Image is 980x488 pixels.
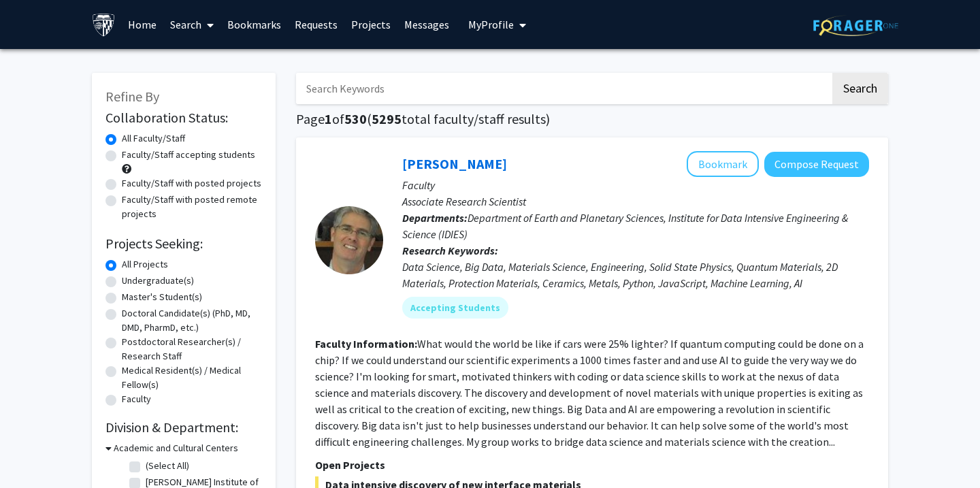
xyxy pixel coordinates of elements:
[402,211,848,241] span: Department of Earth and Planetary Sciences, Institute for Data Intensive Engineering & Science (I...
[163,1,220,48] a: Search
[468,18,514,31] span: My Profile
[122,306,262,335] label: Doctoral Candidate(s) (PhD, MD, DMD, PharmD, etc.)
[402,244,498,257] b: Research Keywords:
[92,13,116,37] img: Johns Hopkins University Logo
[105,419,262,436] h2: Division & Department:
[122,392,151,406] label: Faculty
[122,290,202,304] label: Master's Student(s)
[105,110,262,126] h2: Collaboration Status:
[397,1,456,48] a: Messages
[220,1,288,48] a: Bookmarks
[813,15,898,36] img: ForagerOne Logo
[122,193,262,221] label: Faculty/Staff with posted remote projects
[315,337,864,449] fg-read-more: What would the world be like if cars were 25% lighter? If quantum computing could be done on a ch...
[372,110,402,127] span: 5295
[315,337,417,351] b: Faculty Information:
[402,259,869,291] div: Data Science, Big Data, Materials Science, Engineering, Solid State Physics, Quantum Materials, 2...
[296,73,830,104] input: Search Keywords
[315,457,869,473] p: Open Projects
[832,73,888,104] button: Search
[105,88,159,105] span: Refine By
[122,131,185,146] label: All Faculty/Staff
[122,148,255,162] label: Faculty/Staff accepting students
[121,1,163,48] a: Home
[402,193,869,210] p: Associate Research Scientist
[402,177,869,193] p: Faculty
[122,257,168,272] label: All Projects
[122,363,262,392] label: Medical Resident(s) / Medical Fellow(s)
[402,297,508,319] mat-chip: Accepting Students
[764,152,869,177] button: Compose Request to David Elbert
[146,459,189,473] label: (Select All)
[687,151,759,177] button: Add David Elbert to Bookmarks
[402,211,468,225] b: Departments:
[288,1,344,48] a: Requests
[344,110,367,127] span: 530
[402,155,507,172] a: [PERSON_NAME]
[105,235,262,252] h2: Projects Seeking:
[344,1,397,48] a: Projects
[296,111,888,127] h1: Page of ( total faculty/staff results)
[10,427,58,478] iframe: Chat
[122,274,194,288] label: Undergraduate(s)
[122,335,262,363] label: Postdoctoral Researcher(s) / Research Staff
[122,176,261,191] label: Faculty/Staff with posted projects
[114,441,238,455] h3: Academic and Cultural Centers
[325,110,332,127] span: 1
